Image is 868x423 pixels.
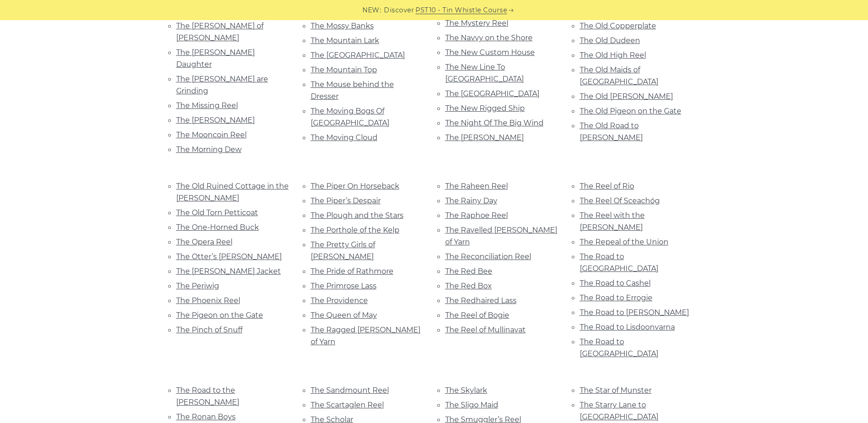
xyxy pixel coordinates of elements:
[311,107,389,127] a: The Moving Bogs Of [GEOGRAPHIC_DATA]
[445,311,509,320] a: The Reel of Bogie
[445,48,535,57] a: The New Custom House
[176,182,289,202] a: The Old Ruined Cottage in the [PERSON_NAME]
[445,119,544,127] a: The Night Of The Big Wind
[445,196,497,205] a: The Rainy Day
[176,267,281,276] a: The [PERSON_NAME] Jacket
[311,240,375,261] a: The Pretty Girls of [PERSON_NAME]
[176,101,238,110] a: The Missing Reel
[311,196,381,205] a: The Piper’s Despair
[445,182,508,190] a: The Raheen Reel
[311,211,404,220] a: The Plough and the Stars
[445,226,557,246] a: The Ravelled [PERSON_NAME] of Yarn
[445,386,487,395] a: The Skylark
[445,133,524,142] a: The [PERSON_NAME]
[445,104,525,113] a: The New Rigged Ship
[580,121,643,142] a: The Old Road to [PERSON_NAME]
[580,337,658,358] a: The Road to [GEOGRAPHIC_DATA]
[580,386,652,395] a: The Star of Munster
[445,89,539,98] a: The [GEOGRAPHIC_DATA]
[176,282,219,290] a: The Periwig
[176,223,259,232] a: The One-Horned Buck
[311,182,399,190] a: The Piper On Horseback
[445,282,492,290] a: The Red Box
[176,75,268,95] a: The [PERSON_NAME] are Grinding
[580,182,634,190] a: The Reel of Rio
[580,51,646,60] a: The Old High Reel
[176,325,243,334] a: The Pinch of Snuff
[445,267,492,276] a: The Red Bee
[176,208,258,217] a: The Old Torn Petticoat
[176,386,239,407] a: The Road to the [PERSON_NAME]
[311,226,399,234] a: The Porthole of the Kelp
[580,196,660,205] a: The Reel Of Sceachóg
[311,325,421,346] a: The Ragged [PERSON_NAME] of Yarn
[445,63,524,83] a: The New Line To [GEOGRAPHIC_DATA]
[580,293,652,302] a: The Road to Errogie
[311,401,384,409] a: The Scartaglen Reel
[311,282,377,290] a: The Primrose Lass
[580,238,669,246] a: The Repeal of the Union
[176,252,282,261] a: The Otter’s [PERSON_NAME]
[176,145,242,154] a: The Morning Dew
[176,130,247,139] a: The Mooncoin Reel
[176,48,255,69] a: The [PERSON_NAME] Daughter
[580,308,689,317] a: The Road to [PERSON_NAME]
[580,323,675,331] a: The Road to Lisdoonvarna
[580,252,658,273] a: The Road to [GEOGRAPHIC_DATA]
[445,296,517,305] a: The Redhaired Lass
[445,19,508,27] a: The Mystery Reel
[311,36,379,45] a: The Mountain Lark
[176,116,255,125] a: The [PERSON_NAME]
[580,36,640,45] a: The Old Dudeen
[580,65,658,86] a: The Old Maids of [GEOGRAPHIC_DATA]
[580,22,656,30] a: The Old Copperplate
[362,5,381,16] span: NEW:
[415,5,507,16] a: PST10 - Tin Whistle Course
[580,211,645,232] a: The Reel with the [PERSON_NAME]
[311,311,377,320] a: The Queen of May
[311,51,405,60] a: The [GEOGRAPHIC_DATA]
[445,211,508,220] a: The Raphoe Reel
[311,65,377,74] a: The Mountain Top
[176,22,264,42] a: The [PERSON_NAME] of [PERSON_NAME]
[311,386,389,395] a: The Sandmount Reel
[176,238,232,246] a: The Opera Reel
[445,33,533,42] a: The Navvy on the Shore
[580,92,673,101] a: The Old [PERSON_NAME]
[176,296,240,305] a: The Phoenix Reel
[580,401,658,421] a: The Starry Lane to [GEOGRAPHIC_DATA]
[311,133,377,142] a: The Moving Cloud
[445,401,498,409] a: The Sligo Maid
[580,107,681,115] a: The Old Pigeon on the Gate
[311,80,394,101] a: The Mouse behind the Dresser
[311,296,368,305] a: The Providence
[384,5,414,16] span: Discover
[176,311,263,320] a: The Pigeon on the Gate
[445,252,531,261] a: The Reconciliation Reel
[311,267,394,276] a: The Pride of Rathmore
[176,412,236,421] a: The Ronan Boys
[311,22,374,30] a: The Mossy Banks
[580,279,651,287] a: The Road to Cashel
[445,325,526,334] a: The Reel of Mullinavat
